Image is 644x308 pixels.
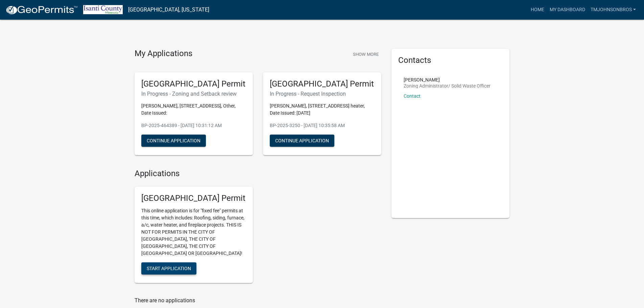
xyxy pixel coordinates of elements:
h4: My Applications [135,49,192,59]
button: Start Application [141,262,196,275]
a: TMJohnsonBros [588,3,639,16]
button: Show More [350,49,381,60]
h5: Contacts [398,55,503,65]
button: Continue Application [270,135,334,147]
p: [PERSON_NAME], [STREET_ADDRESS] heater, Date Issued: [DATE] [270,102,375,117]
a: Contact [404,93,421,99]
p: [PERSON_NAME], [STREET_ADDRESS], Other, Date Issued: [141,102,246,117]
h5: [GEOGRAPHIC_DATA] Permit [141,193,246,203]
p: Zoning Administrator/ Solid Waste Officer [404,84,491,88]
p: BP-2025-464389 - [DATE] 10:31:12 AM [141,122,246,129]
button: Continue Application [141,135,206,147]
wm-workflow-list-section: Applications [135,169,381,288]
p: BP-2025-3250 - [DATE] 10:35:58 AM [270,122,375,129]
p: There are no applications [135,297,381,305]
h5: [GEOGRAPHIC_DATA] Permit [141,79,246,89]
a: [GEOGRAPHIC_DATA], [US_STATE] [128,4,209,16]
p: This online application is for "fixed fee" permits at this time, which includes: Roofing, siding,... [141,207,246,257]
a: My Dashboard [547,3,588,16]
h5: [GEOGRAPHIC_DATA] Permit [270,79,375,89]
span: Start Application [147,266,191,271]
h6: In Progress - Request Inspection [270,91,375,97]
p: [PERSON_NAME] [404,77,491,82]
h6: In Progress - Zoning and Setback review [141,91,246,97]
h4: Applications [135,169,381,179]
a: Home [528,3,547,16]
img: Isanti County, Minnesota [83,5,123,14]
